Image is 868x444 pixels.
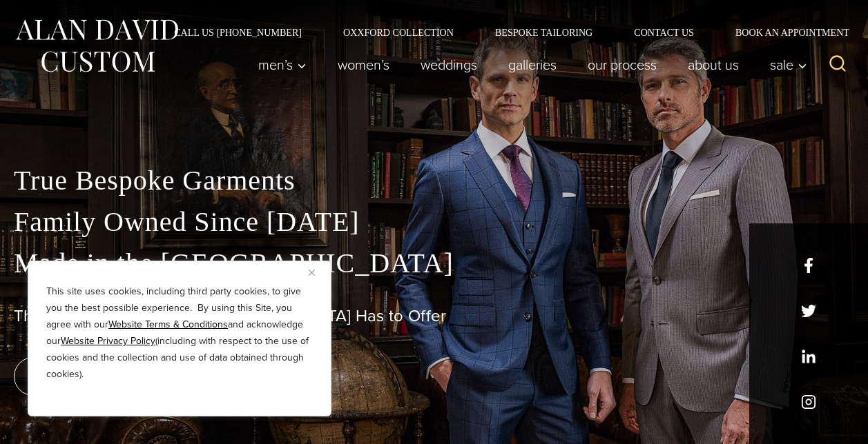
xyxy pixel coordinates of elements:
img: Alan David Custom [14,15,180,77]
a: book an appointment [14,357,207,396]
a: Website Terms & Conditions [108,317,228,332]
nav: Secondary Navigation [153,28,854,37]
span: Men’s [258,58,307,72]
a: Galleries [493,51,572,79]
a: Call Us [PHONE_NUMBER] [153,28,322,37]
button: Close [309,264,325,281]
a: weddings [405,51,493,79]
nav: Primary Navigation [243,51,815,79]
a: Website Privacy Policy [61,334,155,348]
a: Oxxford Collection [322,28,474,37]
span: Sale [770,58,807,72]
p: This site uses cookies, including third party cookies, to give you the best possible experience. ... [46,283,313,383]
a: Contact Us [613,28,715,37]
a: Bespoke Tailoring [474,28,613,37]
a: Book an Appointment [715,28,854,37]
a: Women’s [322,51,405,79]
h1: The Best Custom Suits [GEOGRAPHIC_DATA] Has to Offer [14,306,854,326]
p: True Bespoke Garments Family Owned Since [DATE] Made in the [GEOGRAPHIC_DATA] [14,160,854,284]
a: Our Process [572,51,673,79]
a: About Us [673,51,755,79]
img: Close [309,270,315,276]
button: View Search Form [821,48,854,81]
